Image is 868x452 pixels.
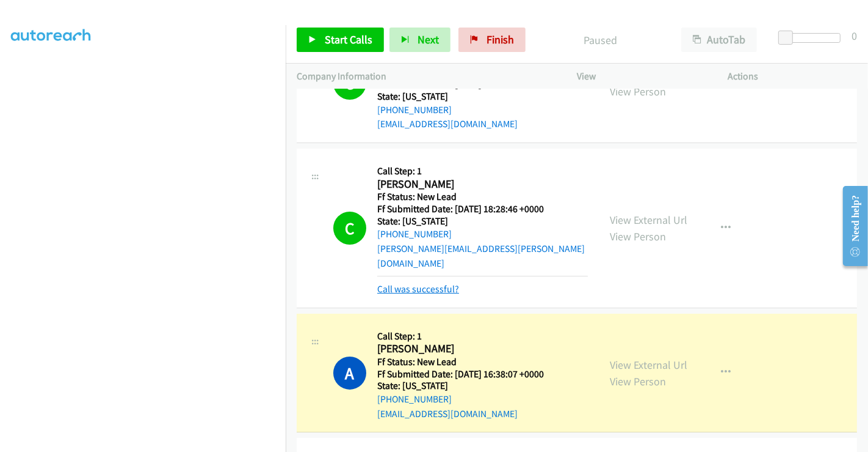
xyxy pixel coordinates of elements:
[325,32,372,46] span: Start Calls
[610,374,666,388] a: View Person
[377,215,588,228] h5: State: [US_STATE]
[852,28,857,44] div: 0
[377,243,585,269] a: [PERSON_NAME][EMAIL_ADDRESS][PERSON_NAME][DOMAIN_NAME]
[610,229,666,243] a: View Person
[728,69,858,84] p: Actions
[377,203,588,215] h5: Ff Submitted Date: [DATE] 18:28:46 +0000
[389,28,450,52] button: Next
[377,165,588,177] h5: Call Step: 1
[486,32,514,46] span: Finish
[377,408,518,420] a: [EMAIL_ADDRESS][DOMAIN_NAME]
[784,33,841,43] div: Delay between calls (in seconds)
[458,28,526,52] a: Finish
[610,213,687,227] a: View External Url
[377,356,559,368] h5: Ff Status: New Lead
[577,69,706,84] p: View
[377,191,588,203] h5: Ff Status: New Lead
[418,32,439,46] span: Next
[377,91,559,103] h5: State: [US_STATE]
[377,380,559,392] h5: State: [US_STATE]
[610,358,687,372] a: View External Url
[542,32,659,48] p: Paused
[681,28,757,52] button: AutoTab
[377,177,559,191] h2: [PERSON_NAME]
[377,330,559,343] h5: Call Step: 1
[297,69,555,84] p: Company Information
[610,84,666,98] a: View Person
[333,212,366,245] h1: C
[377,393,452,405] a: [PHONE_NUMBER]
[377,342,559,356] h2: [PERSON_NAME]
[377,118,518,130] a: [EMAIL_ADDRESS][DOMAIN_NAME]
[377,283,459,295] a: Call was successful?
[297,28,384,52] a: Start Calls
[377,104,452,116] a: [PHONE_NUMBER]
[377,368,559,380] h5: Ff Submitted Date: [DATE] 16:38:07 +0000
[377,228,452,240] a: [PHONE_NUMBER]
[833,177,868,275] iframe: Resource Center
[333,357,366,390] h1: A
